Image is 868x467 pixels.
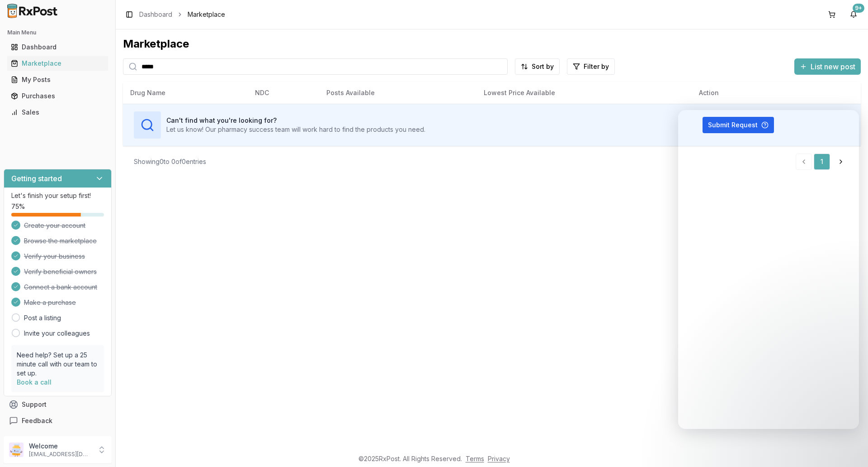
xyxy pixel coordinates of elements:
[11,191,104,200] p: Let's finish your setup first!
[24,252,85,261] span: Verify your business
[7,88,108,104] a: Purchases
[4,56,112,71] button: Marketplace
[29,442,92,451] p: Welcome
[139,10,225,19] nav: breadcrumb
[4,40,112,54] button: Dashboard
[4,72,112,87] button: My Posts
[123,37,861,51] div: Marketplace
[853,4,864,13] div: 9+
[166,116,425,125] h3: Can't find what you're looking for?
[584,62,609,71] span: Filter by
[11,91,104,101] div: Purchases
[7,29,108,36] h2: Main Menu
[9,443,24,457] img: User avatar
[811,61,855,72] span: List new post
[248,82,319,104] th: NDC
[7,72,108,88] a: My Posts
[4,89,112,103] button: Purchases
[692,82,861,104] th: Action
[4,396,112,413] button: Support
[837,436,859,458] iframe: Intercom live chat
[4,105,112,120] button: Sales
[7,104,108,120] a: Sales
[11,59,104,68] div: Marketplace
[515,58,560,75] button: Sort by
[476,82,692,104] th: Lowest Price Available
[567,58,615,75] button: Filter by
[134,157,206,166] div: Showing 0 to 0 of 0 entries
[7,55,108,72] a: Marketplace
[24,236,97,246] span: Browse the marketplace
[24,283,97,292] span: Connect a bank account
[488,455,510,462] a: Privacy
[11,108,104,117] div: Sales
[11,75,104,84] div: My Posts
[7,39,108,55] a: Dashboard
[794,63,861,72] a: List new post
[4,413,112,429] button: Feedback
[24,313,61,323] a: Post a listing
[794,58,861,75] button: List new post
[188,10,225,19] span: Marketplace
[29,451,92,458] p: [EMAIL_ADDRESS][DOMAIN_NAME]
[11,43,104,52] div: Dashboard
[4,4,61,18] img: RxPost Logo
[24,298,76,307] span: Make a purchase
[17,378,52,386] a: Book a call
[24,267,97,276] span: Verify beneficial owners
[11,173,62,184] h3: Getting started
[22,416,52,425] span: Feedback
[123,82,248,104] th: Drug Name
[24,221,85,230] span: Create your account
[319,82,476,104] th: Posts Available
[17,351,99,378] p: Need help? Set up a 25 minute call with our team to set up.
[139,10,172,19] a: Dashboard
[846,7,861,22] button: 9+
[678,110,859,429] iframe: Intercom live chat
[11,202,25,211] span: 75 %
[466,455,484,462] a: Terms
[24,329,90,338] a: Invite your colleagues
[532,62,554,71] span: Sort by
[166,125,425,134] p: Let us know! Our pharmacy success team will work hard to find the products you need.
